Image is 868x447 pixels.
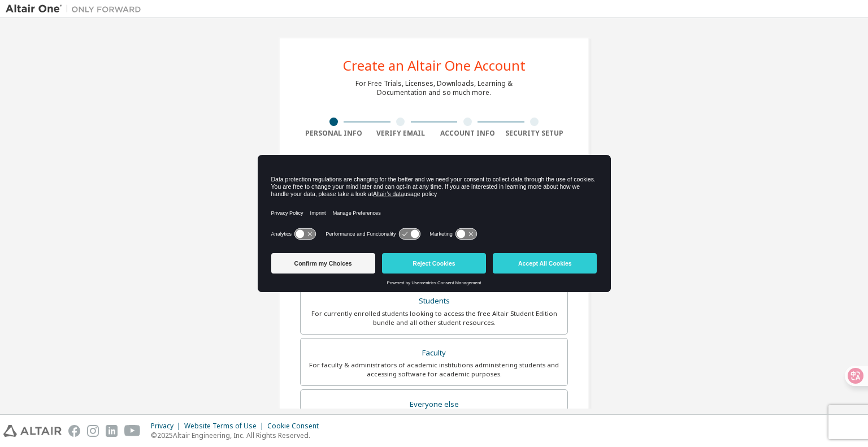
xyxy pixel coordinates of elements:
div: Everyone else [307,397,561,413]
div: Students [307,293,561,309]
p: © 2025 Altair Engineering, Inc. All Rights Reserved. [151,431,325,440]
img: linkedin.svg [106,425,118,437]
div: Privacy [151,422,184,431]
div: For faculty & administrators of academic institutions administering students and accessing softwa... [307,361,561,379]
div: Personal Info [300,129,367,138]
img: altair_logo.svg [3,425,62,437]
div: Faculty [307,345,561,361]
div: Cookie Consent [267,422,325,431]
img: youtube.svg [124,425,141,437]
img: Altair One [6,3,147,15]
div: Account Info [434,129,501,138]
div: For currently enrolled students looking to access the free Altair Student Edition bundle and all ... [307,309,561,327]
div: Website Terms of Use [184,422,267,431]
div: For Free Trials, Licenses, Downloads, Learning & Documentation and so much more. [355,79,513,97]
div: Create an Altair One Account [343,59,526,72]
div: Verify Email [367,129,435,138]
img: facebook.svg [68,425,80,437]
div: Security Setup [501,129,568,138]
img: instagram.svg [87,425,99,437]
